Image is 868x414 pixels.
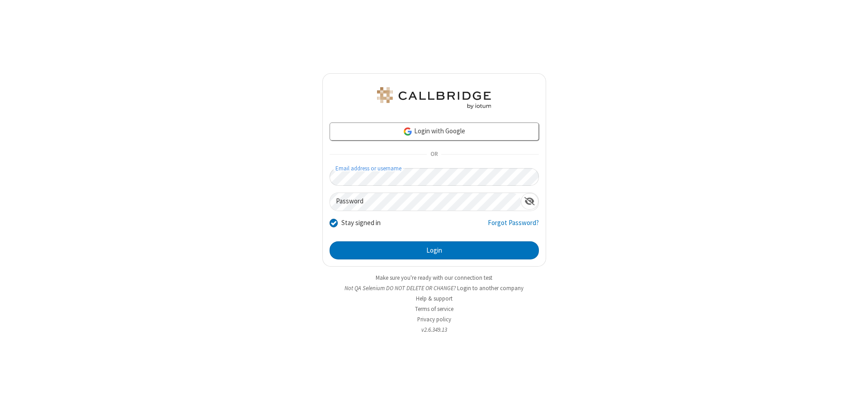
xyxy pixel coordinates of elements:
a: Privacy policy [417,315,451,323]
button: Login to another company [457,284,524,292]
a: Help & support [416,295,453,302]
span: OR [427,148,441,161]
label: Stay signed in [341,218,381,228]
img: QA Selenium DO NOT DELETE OR CHANGE [375,87,493,109]
a: Terms of service [415,305,453,313]
div: Show password [521,193,538,210]
a: Login with Google [330,122,539,141]
li: Not QA Selenium DO NOT DELETE OR CHANGE? [322,284,546,292]
input: Password [330,193,521,211]
button: Login [330,241,539,259]
li: v2.6.349.13 [322,325,546,334]
input: Email address or username [330,168,539,186]
a: Make sure you're ready with our connection test [376,274,492,282]
img: google-icon.png [403,127,413,136]
a: Forgot Password? [488,218,539,235]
